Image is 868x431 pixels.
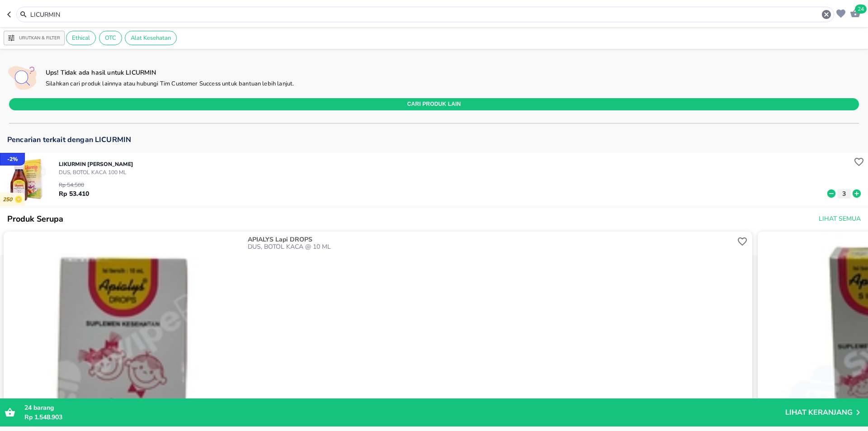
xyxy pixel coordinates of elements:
[59,168,133,176] p: DUS, BOTOL KACA 100 ML
[9,98,859,110] button: CARI PRODUK LAIN
[24,403,32,412] span: 24
[848,5,861,19] button: 24
[24,413,62,422] span: Rp 1.548.903
[125,34,176,42] span: Alat Kesehatan
[59,181,89,189] p: Rp 54.500
[815,211,863,227] button: Lihat Semua
[4,31,65,45] button: Urutkan & Filter
[248,243,735,251] p: DUS, BOTOL KACA @ 10 ML
[59,189,89,199] p: Rp 53.410
[24,403,785,412] p: barang
[66,34,95,42] span: Ethical
[125,31,177,45] div: Alat Kesehatan
[46,80,294,88] p: Silahkan cari produk lainnya atau hubungi Tim Customer Success untuk bantuan lebih lanjut.
[855,5,867,14] span: 24
[7,136,861,143] p: Pencarian terkait dengan LICURMIN
[840,189,848,199] p: 3
[46,68,294,77] p: Ups! Tidak ada hasil untuk LICURMIN
[59,160,133,168] p: LIKURMIN [PERSON_NAME]
[99,34,122,42] span: OTC
[29,10,821,19] input: Cari 4000+ produk di sini
[819,213,861,225] span: Lihat Semua
[3,196,15,203] p: 250
[66,31,96,45] div: Ethical
[99,31,122,45] div: OTC
[837,189,851,199] button: 3
[7,155,18,163] p: - 2 %
[6,62,39,95] img: no available products
[248,236,733,243] p: APIALYS Lapi DROPS
[19,35,60,42] p: Urutkan & Filter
